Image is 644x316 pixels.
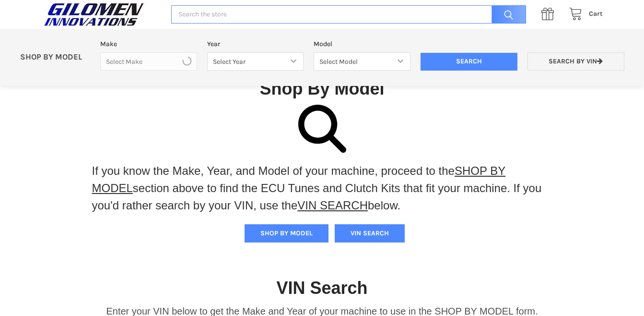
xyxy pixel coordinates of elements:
p: SHOP BY MODEL [15,52,95,62]
h1: Shop By Model [41,78,602,99]
input: Search [487,5,526,24]
label: Year [207,39,304,49]
input: Search [421,53,517,71]
a: GILOMEN INNOVATIONS [41,2,161,26]
span: Cart [589,10,603,18]
a: Cart [564,8,603,20]
p: If you know the Make, Year, and Model of your machine, proceed to the section above to find the E... [92,162,552,214]
button: SHOP BY MODEL [245,224,328,243]
input: Search the store [171,5,526,24]
a: SHOP BY MODEL [92,164,506,194]
a: VIN SEARCH [297,199,368,212]
label: Model [314,39,410,49]
button: VIN SEARCH [335,224,405,243]
label: Make [100,39,197,49]
img: GILOMEN INNOVATIONS [41,2,147,26]
h1: VIN Search [276,277,367,299]
a: Search by VIN [527,52,624,71]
